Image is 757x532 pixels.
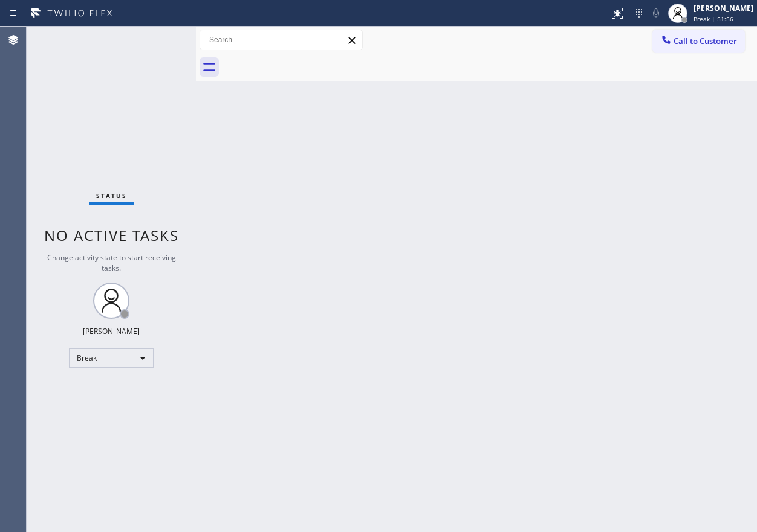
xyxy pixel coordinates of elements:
[83,326,140,336] div: [PERSON_NAME]
[47,252,176,273] span: Change activity state to start receiving tasks.
[648,5,664,22] button: Mute
[96,191,127,200] span: Status
[44,225,179,245] span: No active tasks
[694,14,733,23] span: Break | 51:56
[69,348,154,368] div: Break
[652,30,745,53] button: Call to Customer
[674,36,737,46] span: Call to Customer
[694,3,753,13] div: [PERSON_NAME]
[200,30,362,50] input: Search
